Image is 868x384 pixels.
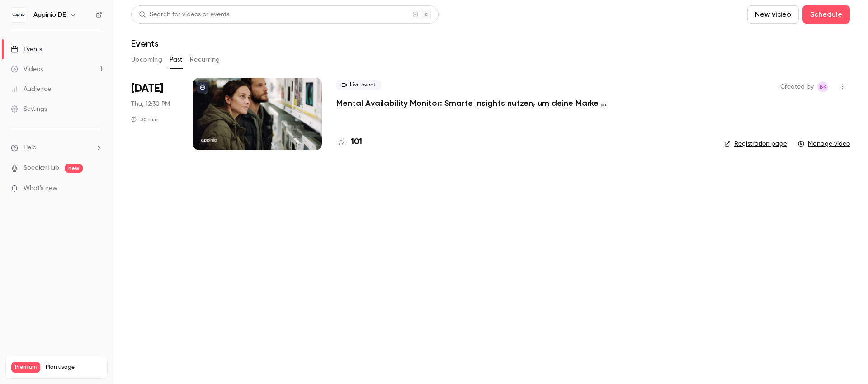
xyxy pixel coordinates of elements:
[336,80,381,90] span: Live event
[336,136,362,148] a: 101
[11,362,40,373] span: Premium
[11,143,102,152] li: help-dropdown-opener
[139,10,229,19] div: Search for videos or events
[817,81,828,92] span: Britta Kristin Agel
[24,163,59,173] a: SpeakerHub
[33,10,66,19] h6: Appinio DE
[747,5,799,24] button: New video
[724,139,787,148] a: Registration page
[11,45,42,54] div: Events
[798,139,850,148] a: Manage video
[131,52,162,67] button: Upcoming
[11,85,51,94] div: Audience
[46,364,102,371] span: Plan usage
[820,81,826,92] span: BK
[131,81,163,96] span: [DATE]
[131,116,158,123] div: 30 min
[351,136,362,148] h4: 101
[170,52,183,67] button: Past
[336,98,608,109] a: Mental Availability Monitor: Smarte Insights nutzen, um deine Marke effizient zu stärken
[190,52,220,67] button: Recurring
[11,8,26,22] img: Appinio DE
[780,81,814,92] span: Created by
[11,104,47,114] div: Settings
[131,100,170,109] span: Thu, 12:30 PM
[11,65,43,74] div: Videos
[131,38,159,49] h1: Events
[24,184,57,193] span: What's new
[802,5,850,24] button: Schedule
[131,78,179,150] div: Aug 14 Thu, 12:30 PM (Europe/Berlin)
[24,143,37,152] span: Help
[65,164,83,173] span: new
[91,185,102,193] iframe: Noticeable Trigger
